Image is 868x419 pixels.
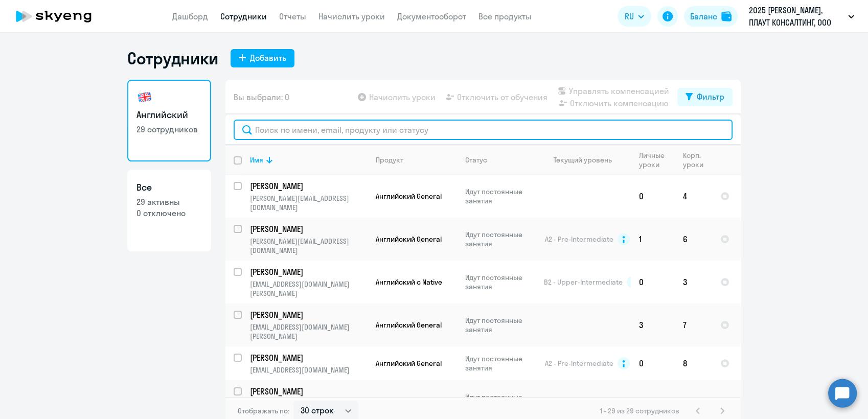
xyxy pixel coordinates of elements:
[250,365,367,375] p: [EMAIL_ADDRESS][DOMAIN_NAME]
[136,89,153,105] img: english
[675,218,712,261] td: 6
[318,11,385,21] a: Начислить уроки
[465,392,535,411] p: Идут постоянные занятия
[250,180,366,192] p: [PERSON_NAME]
[544,155,630,165] div: Текущий уровень
[250,223,367,235] a: [PERSON_NAME]
[136,108,202,122] h3: Английский
[465,230,535,248] p: Идут постоянные занятия
[376,192,442,201] span: Английский General
[545,235,613,244] span: A2 - Pre-Intermediate
[675,175,712,218] td: 4
[376,235,442,244] span: Английский General
[234,120,733,140] input: Поиск по имени, email, продукту или статусу
[465,354,535,373] p: Идут постоянные занятия
[749,4,844,29] p: 2025 [PERSON_NAME], ПЛАУТ КОНСАЛТИНГ, ООО
[250,266,367,277] a: [PERSON_NAME]
[250,386,366,397] p: [PERSON_NAME]
[465,155,487,165] div: Статус
[127,80,211,161] a: Английский29 сотрудников
[250,309,366,320] p: [PERSON_NAME]
[631,175,675,218] td: 0
[279,11,306,21] a: Отчеты
[721,11,732,21] img: balance
[545,359,613,368] span: A2 - Pre-Intermediate
[250,155,367,165] div: Имя
[250,237,367,255] p: [PERSON_NAME][EMAIL_ADDRESS][DOMAIN_NAME]
[554,155,612,165] div: Текущий уровень
[250,322,367,341] p: [EMAIL_ADDRESS][DOMAIN_NAME][PERSON_NAME]
[376,155,403,165] div: Продукт
[250,280,367,298] p: [EMAIL_ADDRESS][DOMAIN_NAME][PERSON_NAME]
[697,90,724,103] div: Фильтр
[544,277,623,287] span: B2 - Upper-Intermediate
[220,11,267,21] a: Сотрудники
[684,6,738,27] button: Балансbalance
[250,180,367,192] a: [PERSON_NAME]
[744,4,859,29] button: 2025 [PERSON_NAME], ПЛАУТ КОНСАЛТИНГ, ООО
[683,151,712,169] div: Корп. уроки
[675,261,712,304] td: 3
[250,352,366,363] p: [PERSON_NAME]
[397,11,466,21] a: Документооборот
[136,124,202,135] p: 29 сотрудников
[631,304,675,346] td: 3
[234,91,289,103] span: Вы выбрали: 0
[172,11,208,21] a: Дашборд
[250,155,263,165] div: Имя
[631,346,675,380] td: 0
[250,386,367,397] a: [PERSON_NAME]
[631,261,675,304] td: 0
[465,273,535,291] p: Идут постоянные занятия
[675,304,712,346] td: 7
[127,170,211,251] a: Все29 активны0 отключено
[600,406,679,415] span: 1 - 29 из 29 сотрудников
[250,309,367,320] a: [PERSON_NAME]
[376,320,442,330] span: Английский General
[136,207,202,219] p: 0 отключено
[250,352,367,363] a: [PERSON_NAME]
[677,88,733,106] button: Фильтр
[250,223,366,235] p: [PERSON_NAME]
[376,277,442,287] span: Английский с Native
[675,346,712,380] td: 8
[250,266,366,277] p: [PERSON_NAME]
[238,406,289,415] span: Отображать по:
[250,52,286,64] div: Добавить
[136,196,202,207] p: 29 активны
[690,10,717,22] div: Баланс
[465,316,535,334] p: Идут постоянные занятия
[376,359,442,368] span: Английский General
[136,181,202,194] h3: Все
[127,48,218,68] h1: Сотрудники
[231,49,294,67] button: Добавить
[625,10,634,22] span: RU
[631,218,675,261] td: 1
[639,151,674,169] div: Личные уроки
[465,187,535,205] p: Идут постоянные занятия
[478,11,532,21] a: Все продукты
[618,6,651,27] button: RU
[250,194,367,212] p: [PERSON_NAME][EMAIL_ADDRESS][DOMAIN_NAME]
